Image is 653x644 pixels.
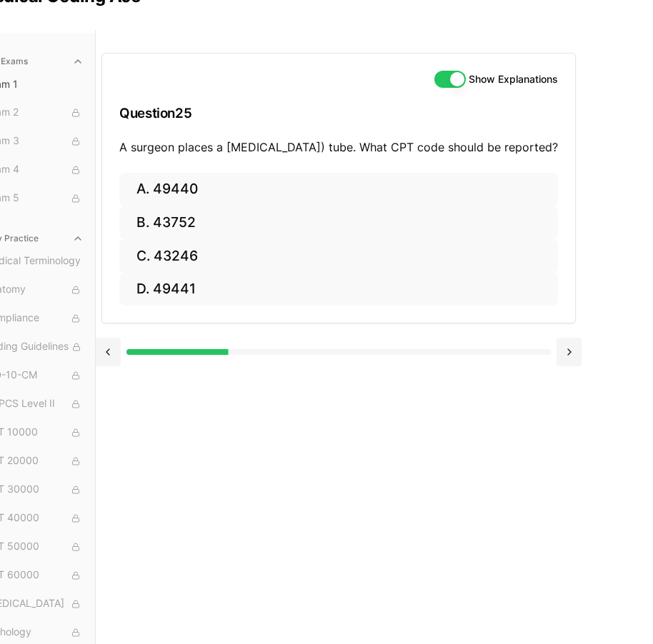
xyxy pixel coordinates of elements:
[119,273,558,306] button: D. 49441
[119,92,558,134] h3: Question 25
[119,173,558,206] button: A. 49440
[469,74,558,84] label: Show Explanations
[119,139,558,156] p: A surgeon places a [MEDICAL_DATA]) tube. What CPT code should be reported?
[119,239,558,273] button: C. 43246
[119,206,558,240] button: B. 43752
